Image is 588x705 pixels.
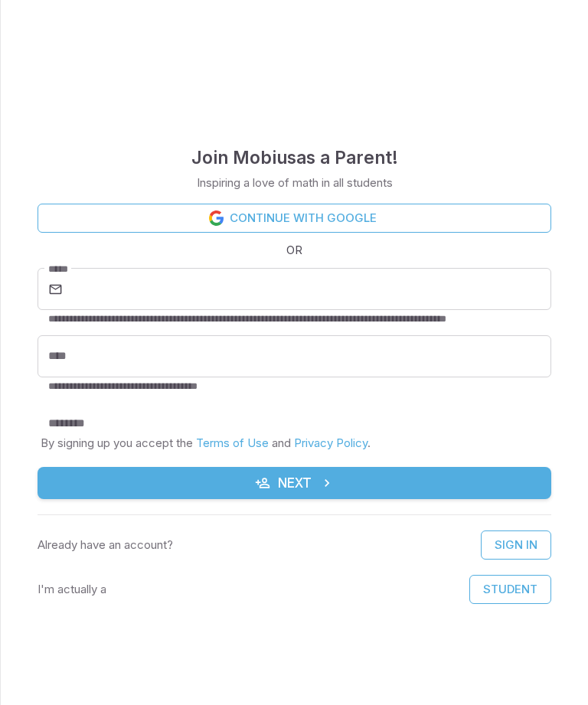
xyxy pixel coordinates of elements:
p: Inspiring a love of math in all students [197,175,393,191]
a: Continue with Google [38,204,551,233]
a: Sign In [481,530,551,560]
h4: Join Mobius as a Parent ! [191,144,398,171]
span: OR [283,242,306,259]
p: By signing up you accept the and . [41,435,548,452]
p: Already have an account? [38,537,173,553]
a: Terms of Use [196,436,269,450]
button: Student [469,575,551,604]
a: Privacy Policy [294,436,367,450]
p: I'm actually a [38,581,106,598]
button: Next [38,467,551,499]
